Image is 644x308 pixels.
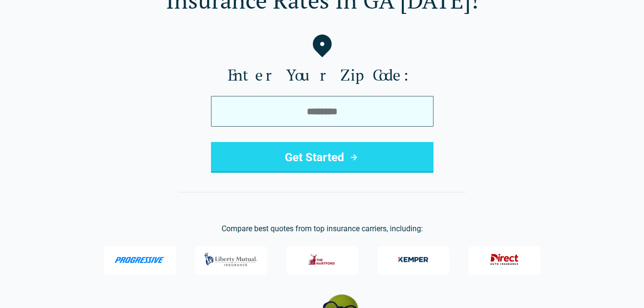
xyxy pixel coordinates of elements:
[15,223,629,235] p: Compare best quotes from top insurance carriers, including:
[211,142,433,173] button: Get Started
[303,249,341,270] img: The Hartford
[114,257,165,263] img: Progressive
[485,249,524,270] img: Direct General
[394,249,433,270] img: Kemper
[202,248,260,271] img: Liberty Mutual
[15,65,629,84] label: Enter Your Zip Code:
